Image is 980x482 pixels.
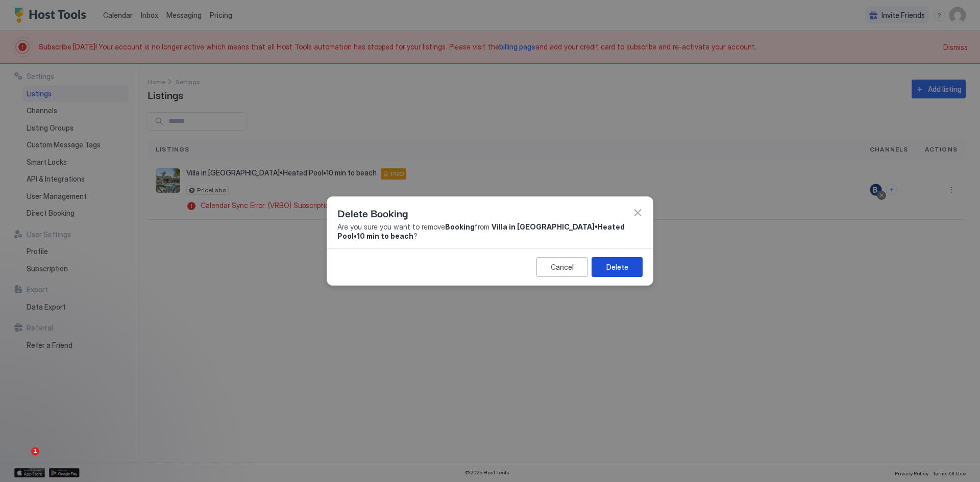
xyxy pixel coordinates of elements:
[337,222,643,240] span: Are you sure you want to remove from ?
[551,262,574,272] div: Cancel
[606,262,628,272] div: Delete
[10,447,35,472] iframe: Intercom live chat
[31,447,39,455] span: 1
[8,383,212,454] iframe: Intercom notifications message
[592,257,643,277] button: Delete
[536,257,587,277] button: Cancel
[337,205,408,220] span: Delete Booking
